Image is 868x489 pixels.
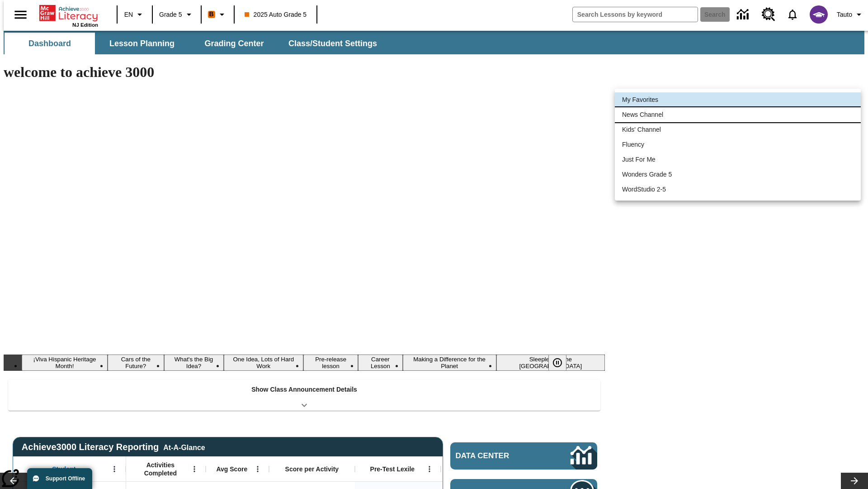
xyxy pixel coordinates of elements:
li: Fluency [615,137,861,152]
li: WordStudio 2-5 [615,182,861,197]
li: My Favorites [615,92,861,107]
li: Kids' Channel [615,122,861,137]
li: News Channel [615,107,861,122]
li: Wonders Grade 5 [615,167,861,182]
li: Just For Me [615,152,861,167]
